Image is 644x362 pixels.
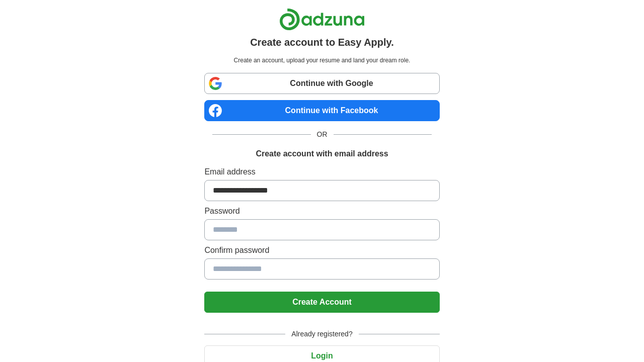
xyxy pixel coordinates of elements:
label: Confirm password [204,244,439,256]
img: Adzuna logo [279,8,365,31]
a: Continue with Google [204,73,439,94]
h1: Create account to Easy Apply. [250,35,394,50]
p: Create an account, upload your resume and land your dream role. [206,56,437,65]
a: Continue with Facebook [204,100,439,121]
label: Email address [204,166,439,178]
span: OR [311,129,334,140]
span: Already registered? [285,329,358,339]
h1: Create account with email address [256,148,388,160]
button: Create Account [204,292,439,313]
a: Login [204,351,439,360]
label: Password [204,205,439,217]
